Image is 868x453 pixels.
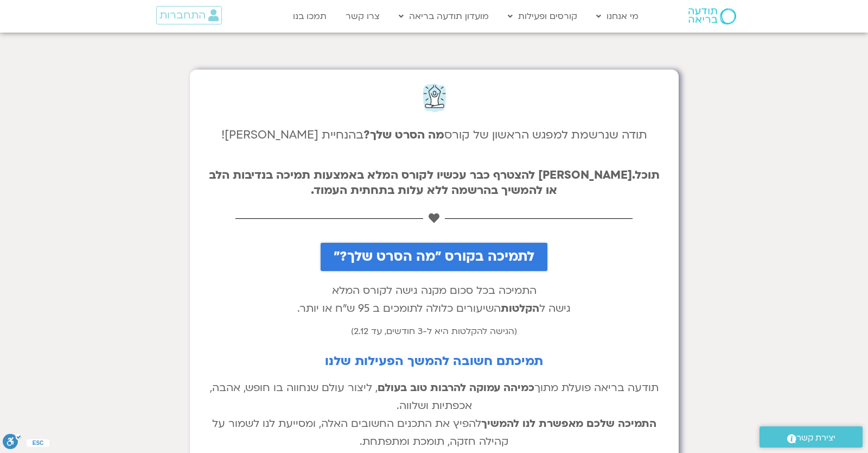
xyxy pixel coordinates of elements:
[321,243,547,271] a: לתמיכה בקורס "מה הסרט שלך?"
[591,6,644,27] a: מי אנחנו
[481,417,656,431] b: התמיכה שלכם מאפשרת לנו להמשיך
[796,431,835,445] span: יצירת קשר
[201,326,668,338] h6: (הגישה להקלטות היא ל-3 חודשים, עד 2.12)
[201,128,668,143] h4: תודה שנרשמת למפגש הראשון של קורס בהנחיית [PERSON_NAME]!
[363,127,444,143] strong: מה הסרט שלך?
[201,354,668,368] h2: תמיכתם חשובה להמשך הפעילות שלנו
[501,301,539,316] b: הקלטות
[334,249,534,265] span: לתמיכה בקורס "מה הסרט שלך?"
[502,6,583,27] a: קורסים ופעילות
[340,6,385,27] a: צרו קשר
[759,426,863,448] a: יצירת קשר
[156,6,222,24] a: התחברות
[393,6,494,27] a: מועדון תודעה בריאה
[209,167,660,199] b: תוכל.[PERSON_NAME] להצטרף כבר עכשיו לקורס המלא באמצעות תמיכה בנדיבות הלב או להמשיך בהרשמה ללא עלו...
[288,6,332,27] a: תמכו בנו
[688,8,736,24] img: תודעה בריאה
[201,282,668,318] p: התמיכה בכל סכום מקנה גישה לקורס המלא גישה ל השיעורים כלולה לתומכים ב 95 ש"ח או יותר.
[159,9,206,21] span: התחברות
[201,379,668,451] p: תודעה בריאה פועלת מתוך , ליצור עולם שנחווה בו חופש, אהבה, אכפתיות ושלווה. להפיץ את התכנים החשובים...
[378,381,534,395] b: כמיהה עמוקה להרבות טוב בעולם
